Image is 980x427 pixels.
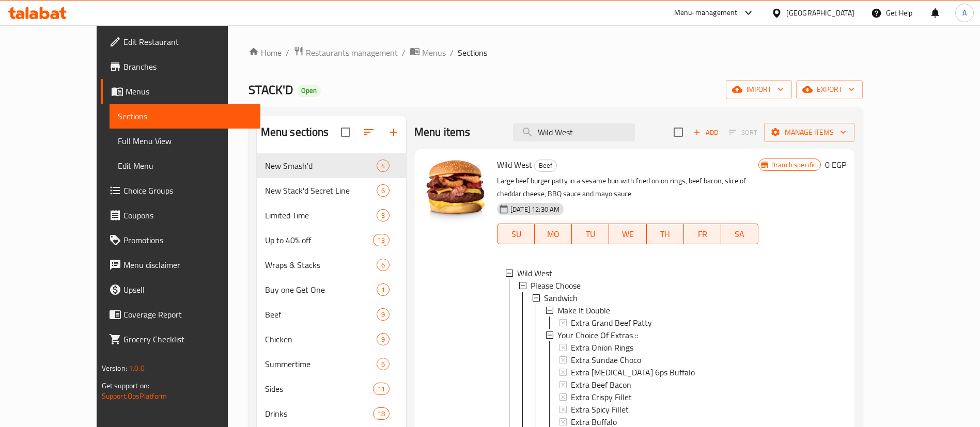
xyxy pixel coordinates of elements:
button: Add section [381,120,406,145]
span: Extra Beef Bacon [571,378,631,391]
span: Edit Menu [118,160,252,172]
span: Please Choose [531,279,581,292]
span: 4 [377,161,389,171]
span: Drinks [265,407,373,420]
a: Coverage Report [101,302,260,327]
div: Drinks18 [257,401,406,426]
span: Sections [458,46,487,59]
li: / [286,46,289,59]
div: New Smash'd4 [257,153,406,178]
span: SU [502,227,531,242]
a: Home [248,46,282,59]
span: Limited Time [265,209,377,222]
div: [GEOGRAPHIC_DATA] [786,7,854,19]
div: Limited Time3 [257,203,406,228]
div: items [373,407,390,420]
p: Large beef burger patty in a sesame bun with fried onion rings, beef bacon, slice of cheddar chee... [497,175,758,200]
button: TH [647,224,684,244]
h2: Menu sections [261,124,329,140]
span: Wraps & Stacks [265,259,377,271]
div: items [377,209,390,222]
span: Beef [265,308,377,321]
span: Your Choice Of Extras :: [557,329,638,341]
span: Extra Sundae Choco [571,354,641,366]
span: 13 [374,235,389,245]
span: Full Menu View [118,135,252,147]
span: Extra Crispy Fillet [571,391,632,403]
span: 11 [374,384,389,394]
button: Manage items [764,123,854,142]
span: 6 [377,359,389,369]
button: FR [684,224,721,244]
div: Buy one Get One1 [257,277,406,302]
span: Sections [118,110,252,122]
a: Support.OpsPlatform [102,389,167,403]
h2: Menu items [414,124,471,140]
span: New Stack'd Secret Line [265,184,377,197]
span: Extra Spicy Fillet [571,403,629,416]
span: TH [651,227,680,242]
button: SA [721,224,758,244]
div: Buy one Get One [265,283,377,296]
div: Summertime6 [257,352,406,376]
span: Choice Groups [123,184,252,197]
span: Wild West [517,267,552,279]
span: 3 [377,211,389,220]
input: search [513,123,635,141]
span: STACK'D [248,78,293,101]
span: Select all sections [335,121,356,143]
li: / [450,46,454,59]
li: / [402,46,406,59]
a: Menus [101,79,260,104]
span: Branch specific [767,160,820,170]
a: Coupons [101,203,260,228]
span: Beef [535,160,556,171]
span: SA [725,227,754,242]
button: export [796,80,863,99]
span: Add item [689,124,722,140]
span: Extra Grand Beef Patty [571,317,652,329]
a: Edit Restaurant [101,29,260,54]
div: items [373,383,390,395]
button: import [726,80,792,99]
div: items [373,234,390,246]
span: 18 [374,409,389,419]
span: Make It Double [557,304,610,317]
a: Choice Groups [101,178,260,203]
span: Edit Restaurant [123,36,252,48]
span: Up to 40% off [265,234,373,246]
span: MO [539,227,568,242]
span: A [962,7,967,19]
div: Up to 40% off13 [257,228,406,252]
span: Promotions [123,234,252,246]
a: Restaurants management [293,46,398,59]
span: import [734,83,784,96]
span: 1 [377,285,389,295]
span: TU [576,227,605,242]
a: Menus [410,46,446,59]
span: Chicken [265,333,377,345]
span: New Smash'd [265,160,377,172]
div: Menu-management [674,7,738,19]
a: Sections [110,104,260,129]
button: WE [609,224,646,244]
div: Chicken9 [257,327,406,352]
span: Branches [123,60,252,73]
span: Grocery Checklist [123,333,252,345]
span: Sort sections [356,120,381,145]
span: WE [613,227,642,242]
div: Sides11 [257,376,406,401]
div: items [377,283,390,296]
span: Sides [265,383,373,395]
span: Extra Onion Rings [571,341,633,354]
span: 6 [377,186,389,196]
span: Coverage Report [123,308,252,321]
span: Menus [126,85,252,98]
span: Summertime [265,358,377,370]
